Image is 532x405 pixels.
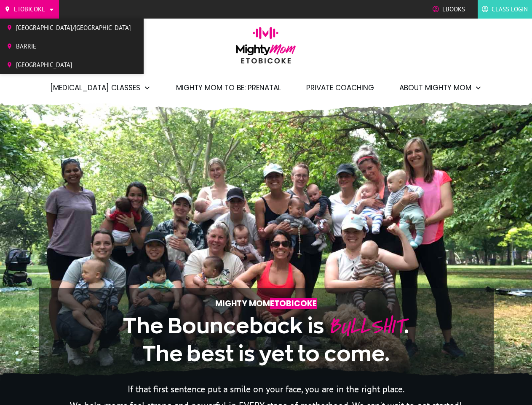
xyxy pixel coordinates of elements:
h1: . [64,311,468,367]
strong: Mighty Mom [215,298,317,309]
span: Etobicoke [270,298,317,309]
span: Barrie [16,40,131,53]
span: The best is yet to come. [142,342,390,365]
span: Etobicoke [14,3,45,16]
span: Class Login [492,3,528,16]
a: Private Coaching [306,81,374,95]
a: Etobicoke [4,3,55,16]
span: [GEOGRAPHIC_DATA]/[GEOGRAPHIC_DATA] [16,22,131,34]
a: [MEDICAL_DATA] Classes [50,81,151,95]
span: If that first sentence put a smile on your face, you are in the right place. [128,383,405,395]
a: About Mighty Mom [399,81,482,95]
span: Ebooks [442,3,465,16]
a: Mighty Mom to Be: Prenatal [176,81,281,95]
span: BULLSHIT [328,310,404,342]
span: [MEDICAL_DATA] Classes [50,81,140,95]
span: The Bounceback is [123,314,324,337]
a: Class Login [482,3,528,16]
span: About Mighty Mom [399,81,471,95]
a: Ebooks [433,3,465,16]
span: [GEOGRAPHIC_DATA] [16,59,131,71]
